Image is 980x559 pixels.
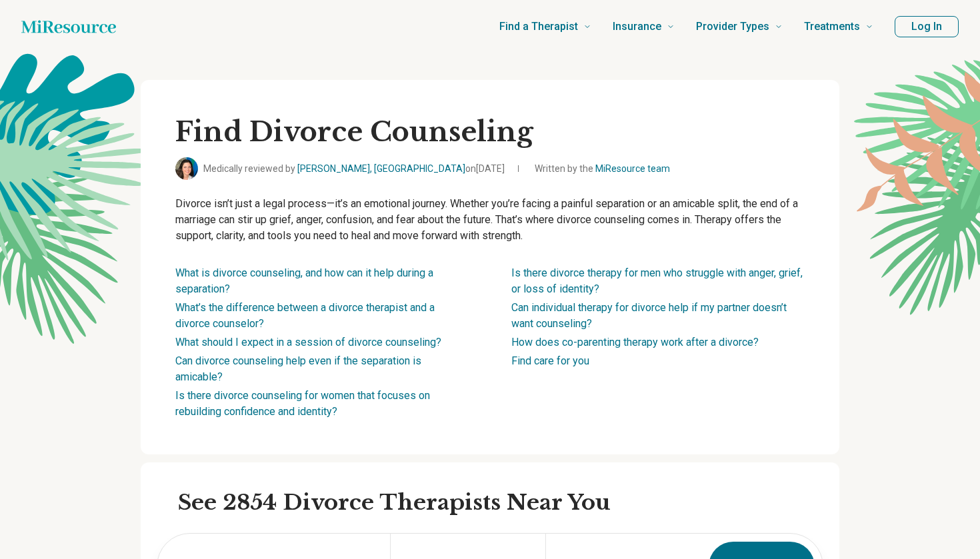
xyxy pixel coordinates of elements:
[696,17,769,36] span: Provider Types
[175,301,435,330] a: What’s the difference between a divorce therapist and a divorce counselor?
[511,336,759,348] a: How does co-parenting therapy work after a divorce?
[499,17,578,36] span: Find a Therapist
[511,267,803,295] a: Is there divorce therapy for men who struggle with anger, grief, or loss of identity?
[535,162,670,176] span: Written by the
[511,354,589,367] a: Find care for you
[175,389,430,418] a: Is there divorce counseling for women that focuses on rebuilding confidence and identity?
[595,163,670,174] a: MiResource team
[175,196,805,244] p: Divorce isn’t just a legal process—it’s an emotional journey. Whether you’re facing a painful sep...
[511,301,787,330] a: Can individual therapy for divorce help if my partner doesn’t want counseling?
[178,489,823,517] h2: See 2854 Divorce Therapists Near You
[175,267,433,295] a: What is divorce counseling, and how can it help during a separation?
[895,16,959,37] button: Log In
[613,17,661,36] span: Insurance
[175,115,805,149] h1: Find Divorce Counseling
[21,13,116,40] a: Home page
[175,354,421,383] a: Can divorce counseling help even if the separation is amicable?
[203,162,505,176] span: Medically reviewed by
[297,163,465,174] a: [PERSON_NAME], [GEOGRAPHIC_DATA]
[175,336,441,348] a: What should I expect in a session of divorce counseling?
[804,17,860,36] span: Treatments
[465,163,505,174] span: on [DATE]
